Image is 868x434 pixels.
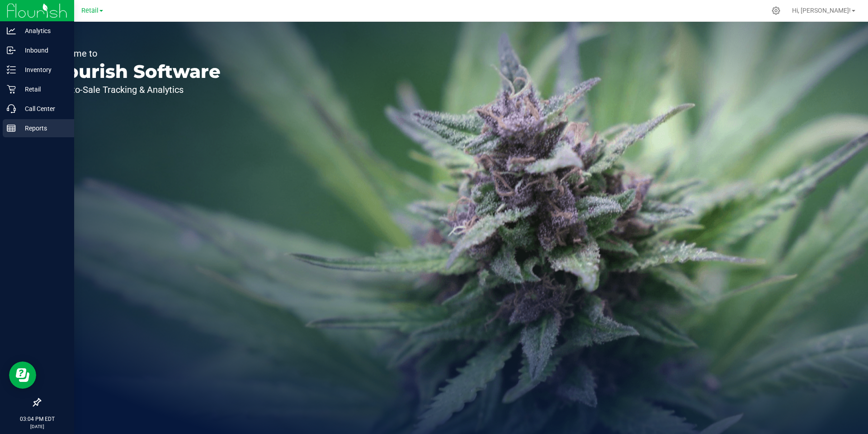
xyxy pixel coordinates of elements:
[16,25,70,36] p: Analytics
[7,104,16,113] inline-svg: Call Center
[7,124,16,133] inline-svg: Reports
[49,63,221,81] p: Flourish Software
[49,49,221,58] p: Welcome to
[792,7,851,14] span: Hi, [PERSON_NAME]!
[770,6,782,15] div: Manage settings
[7,26,16,35] inline-svg: Analytics
[16,103,70,114] p: Call Center
[16,84,70,95] p: Retail
[16,123,70,134] p: Reports
[16,45,70,56] p: Inbound
[7,65,16,74] inline-svg: Inventory
[7,46,16,55] inline-svg: Inbound
[16,64,70,75] p: Inventory
[9,362,36,389] iframe: Resource center
[7,85,16,94] inline-svg: Retail
[81,7,99,14] span: Retail
[4,423,70,430] p: [DATE]
[4,415,70,423] p: 03:04 PM EDT
[49,85,221,94] p: Seed-to-Sale Tracking & Analytics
